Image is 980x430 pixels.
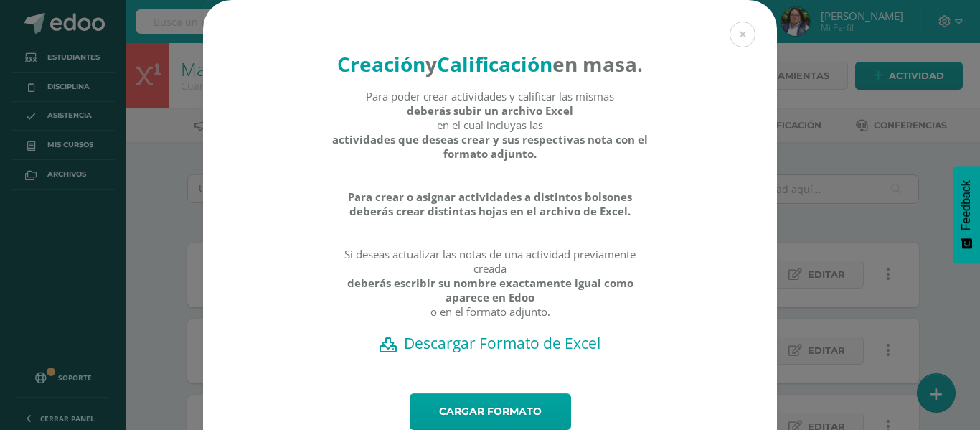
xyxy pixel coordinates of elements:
[960,180,973,230] span: Feedback
[730,22,755,47] button: Close (Esc)
[331,276,649,304] strong: deberás escribir su nombre exactamente igual como aparece en Edoo
[407,103,573,118] strong: deberás subir un archivo Excel
[331,50,649,78] h4: en masa.
[331,132,649,161] strong: actividades que deseas crear y sus respectivas nota con el formato adjunto.
[437,50,552,78] strong: Calificación
[331,89,649,333] div: Para poder crear actividades y calificar las mismas en el cual incluyas las Si deseas actualizar ...
[410,393,571,430] a: Cargar formato
[953,166,980,263] button: Feedback - Mostrar encuesta
[331,190,649,218] strong: Para crear o asignar actividades a distintos bolsones deberás crear distintas hojas en el archivo...
[337,50,425,78] strong: Creación
[228,333,752,353] a: Descargar Formato de Excel
[425,50,437,78] strong: y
